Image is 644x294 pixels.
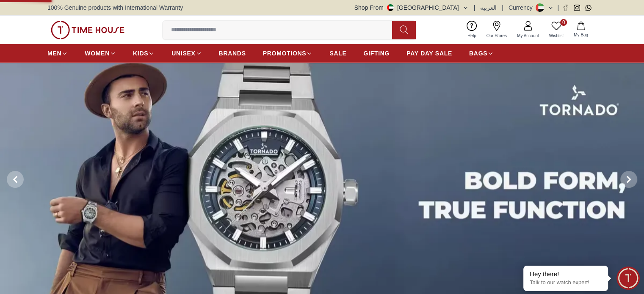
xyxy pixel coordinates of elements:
[509,3,536,12] div: Currency
[480,3,497,12] button: العربية
[502,3,503,12] span: |
[363,46,390,61] a: GIFTING
[51,21,124,39] img: ...
[263,46,313,61] a: PROMOTIONS
[560,19,567,26] span: 0
[354,3,469,12] button: Shop From[GEOGRAPHIC_DATA]
[514,33,542,39] span: My Account
[462,19,481,41] a: Help
[574,5,580,11] a: Instagram
[469,46,494,61] a: BAGS
[546,33,567,39] span: Wishlist
[469,49,487,58] span: BAGS
[85,49,110,58] span: WOMEN
[406,46,452,61] a: PAY DAY SALE
[171,49,195,58] span: UNISEX
[530,279,602,286] p: Talk to our watch expert!
[133,49,148,58] span: KIDS
[530,270,602,278] div: Hey there!
[363,49,390,58] span: GIFTING
[570,32,591,38] span: My Bag
[406,49,452,58] span: PAY DAY SALE
[329,49,346,58] span: SALE
[47,46,68,61] a: MEN
[557,3,559,12] span: |
[481,19,512,41] a: Our Stores
[387,4,394,11] img: United Arab Emirates
[483,33,510,39] span: Our Stores
[219,46,246,61] a: BRANDS
[263,49,307,58] span: PROMOTIONS
[47,3,183,12] span: 100% Genuine products with International Warranty
[171,46,202,61] a: UNISEX
[585,5,591,11] a: Whatsapp
[329,46,346,61] a: SALE
[562,5,569,11] a: Facebook
[474,3,475,12] span: |
[616,267,640,290] div: Chat Widget
[47,49,61,58] span: MEN
[219,49,246,58] span: BRANDS
[85,46,116,61] a: WOMEN
[464,33,480,39] span: Help
[133,46,155,61] a: KIDS
[544,19,569,41] a: 0Wishlist
[569,20,593,40] button: My Bag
